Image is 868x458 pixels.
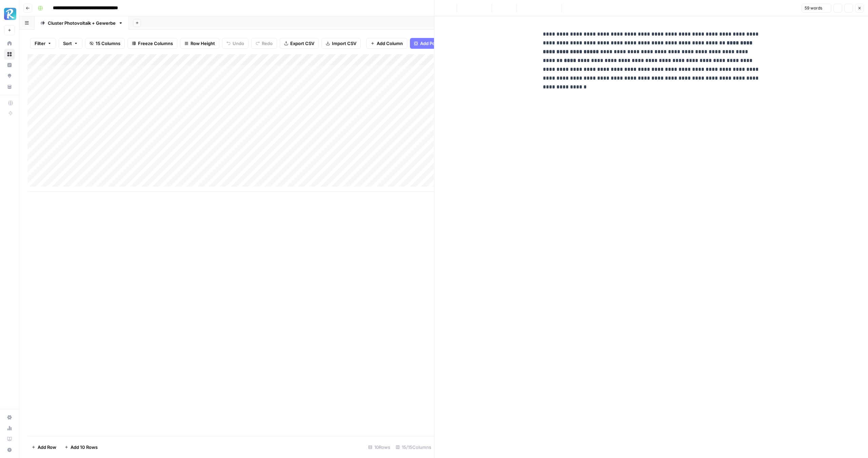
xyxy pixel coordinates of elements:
button: Add Column [366,38,407,49]
div: Cluster Photovoltaik + Gewerbe [48,20,116,26]
button: Add Row [27,442,60,453]
span: Import CSV [332,40,356,47]
a: Cluster Photovoltaik + Gewerbe [35,16,129,30]
span: Freeze Columns [138,40,173,47]
a: Insights [4,60,15,70]
button: Export CSV [280,38,319,49]
div: 10 Rows [366,442,393,453]
span: 15 Columns [96,40,120,47]
span: Export CSV [290,40,314,47]
span: 59 words [805,5,822,11]
button: 59 words [802,4,831,13]
a: Opportunities [4,70,15,81]
span: Add Row [38,444,56,451]
button: Help + Support [4,444,15,455]
a: Home [4,38,15,49]
div: 15/15 Columns [393,442,434,453]
span: Filter [35,40,45,47]
button: Import CSV [321,38,361,49]
button: Freeze Columns [127,38,177,49]
button: Add 10 Rows [60,442,102,453]
a: Learning Hub [4,434,15,444]
button: Filter [30,38,56,49]
button: Sort [59,38,82,49]
a: Browse [4,49,15,60]
span: Undo [233,40,244,47]
a: Settings [4,412,15,423]
img: Radyant Logo [4,8,16,20]
span: Add Power Agent [420,40,457,47]
span: Add Column [377,40,403,47]
button: Workspace: Radyant [4,5,15,22]
button: Add Power Agent [410,38,461,49]
button: Redo [251,38,277,49]
a: Usage [4,423,15,434]
span: Row Height [191,40,215,47]
span: Sort [63,40,72,47]
button: 15 Columns [85,38,125,49]
button: Row Height [180,38,219,49]
span: Redo [262,40,273,47]
button: Undo [222,38,249,49]
a: Your Data [4,81,15,92]
span: Add 10 Rows [71,444,98,451]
